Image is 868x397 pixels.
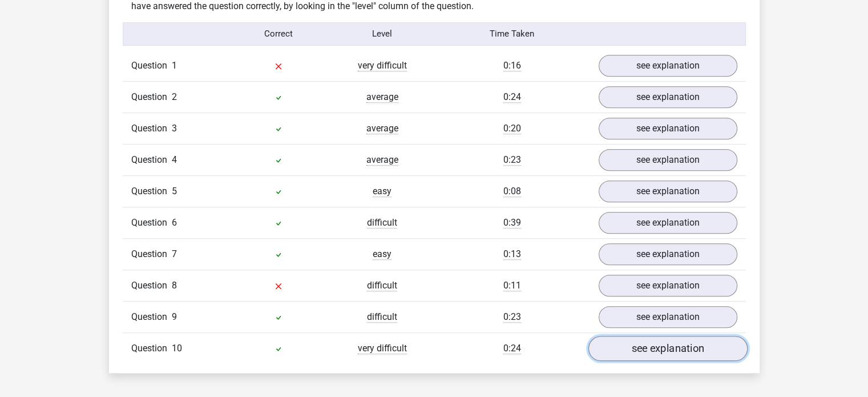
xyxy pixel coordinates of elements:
[503,186,521,197] span: 0:08
[227,27,330,41] div: Correct
[599,181,737,202] a: see explanation
[330,27,434,41] div: Level
[599,306,737,328] a: see explanation
[373,248,391,260] span: easy
[367,311,397,323] span: difficult
[172,217,177,228] span: 6
[172,280,177,291] span: 8
[503,343,521,354] span: 0:24
[599,55,737,77] a: see explanation
[367,217,397,228] span: difficult
[599,275,737,296] a: see explanation
[367,280,397,291] span: difficult
[503,60,521,71] span: 0:16
[503,123,521,134] span: 0:20
[172,248,177,259] span: 7
[599,118,737,139] a: see explanation
[131,342,172,355] span: Question
[131,153,172,167] span: Question
[172,186,177,197] span: 5
[172,154,177,165] span: 4
[588,336,747,361] a: see explanation
[131,247,172,261] span: Question
[503,311,521,323] span: 0:23
[373,186,391,197] span: easy
[503,248,521,260] span: 0:13
[599,149,737,171] a: see explanation
[131,59,172,73] span: Question
[131,216,172,230] span: Question
[131,310,172,324] span: Question
[599,243,737,265] a: see explanation
[172,91,177,102] span: 2
[503,91,521,103] span: 0:24
[131,90,172,104] span: Question
[172,123,177,134] span: 3
[599,86,737,108] a: see explanation
[599,212,737,234] a: see explanation
[366,91,398,103] span: average
[172,343,182,354] span: 10
[503,217,521,228] span: 0:39
[358,343,407,354] span: very difficult
[503,280,521,291] span: 0:11
[503,154,521,166] span: 0:23
[172,60,177,71] span: 1
[131,122,172,135] span: Question
[434,27,590,41] div: Time Taken
[172,311,177,322] span: 9
[358,60,407,71] span: very difficult
[366,123,398,134] span: average
[131,185,172,198] span: Question
[131,279,172,292] span: Question
[366,154,398,166] span: average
